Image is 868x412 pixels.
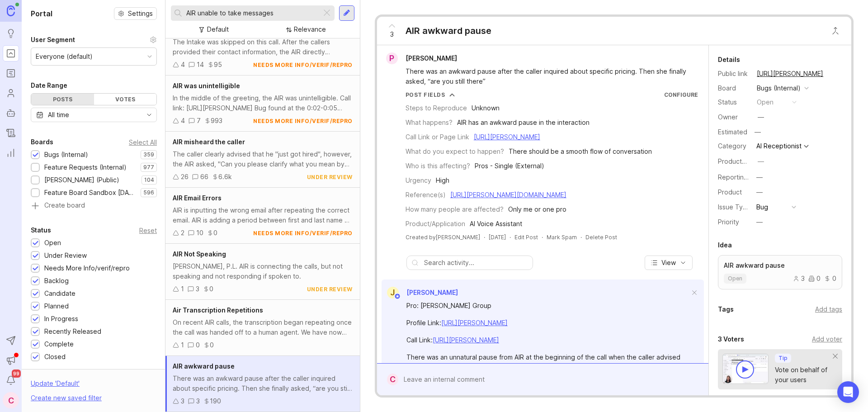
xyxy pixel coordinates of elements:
span: [PERSON_NAME] [406,289,458,296]
div: 3 [793,275,805,282]
a: AIR skips intakeThe Intake was skipped on this call. After the callers provided their contact inf... [165,19,360,76]
div: AI Voice Assistant [470,219,522,229]
button: Mark Spam [547,233,577,241]
p: Tip [778,355,788,362]
div: needs more info/verif/repro [253,117,353,125]
div: 14 [197,60,204,70]
div: Details [718,54,740,65]
div: C [3,392,19,408]
div: Bugs (Internal) [757,83,801,93]
img: video-thumbnail-vote-d41b83416815613422e2ca741bf692cc.jpg [722,354,769,384]
div: AIR is inputting the wrong email after repeating the correct email. AIR is adding a period betwee... [173,205,353,225]
span: open [728,275,742,282]
div: Bug [756,202,768,212]
div: There was an unnatural pause from AIR at the beginning of the call when the caller advised he wan... [406,352,689,372]
a: AIR misheard the callerThe caller clearly advised that he "just got hired", however, the AIR aske... [165,132,360,188]
span: 3 [390,29,394,39]
div: Pro: [PERSON_NAME] Group [406,301,689,311]
button: Post Fields [406,91,455,99]
span: Air Transcription Repetitions [173,306,263,314]
a: [URL][PERSON_NAME] [433,336,499,344]
label: ProductboardID [718,157,766,165]
p: 596 [143,189,154,196]
button: Settings [114,7,157,20]
div: [PERSON_NAME] (Public) [44,175,119,185]
a: AIR Not Speaking[PERSON_NAME], P.L. AIR is connecting the calls, but not speaking and not respond... [165,244,360,300]
div: — [756,187,763,197]
div: Edit Post [514,233,538,241]
a: Reporting [3,145,19,161]
input: Search... [186,8,318,18]
div: 26 [181,172,189,182]
div: AIR has an awkward pause in the interaction [457,118,590,128]
a: [URL][PERSON_NAME][DOMAIN_NAME] [450,191,566,199]
div: 0 [210,340,214,350]
button: Notifications [3,372,19,388]
div: 0 [209,284,213,294]
span: Settings [128,9,153,18]
div: Candidate [44,289,75,298]
p: 977 [143,164,154,171]
a: Create board [31,202,157,210]
div: — [752,126,764,138]
div: Boards [31,137,53,147]
div: under review [307,285,353,293]
div: The caller clearly advised that he "just got hired", however, the AIR asked, "Can you please clar... [173,149,353,169]
div: needs more info/verif/repro [253,229,353,237]
div: 0 [808,275,821,282]
div: Create new saved filter [31,393,102,403]
div: Vote on behalf of your users [775,365,833,385]
p: AIR awkward pause [724,261,836,270]
a: Users [3,85,19,101]
div: 95 [214,60,222,70]
span: View [661,258,676,267]
p: 104 [144,176,154,184]
div: 66 [200,172,208,182]
div: Add tags [815,304,842,314]
div: 3 [196,284,199,294]
div: What do you expect to happen? [406,147,504,156]
div: There should be a smooth flow of conversation [509,147,652,156]
div: under review [307,173,353,181]
div: High [436,175,449,185]
div: Unknown [472,103,500,113]
div: What happens? [406,118,453,128]
a: AIR Email ErrorsAIR is inputting the wrong email after repeating the correct email. AIR is adding... [165,188,360,244]
span: AIR Not Speaking [173,250,226,258]
div: · [509,233,511,241]
div: — [756,217,763,227]
div: Post Fields [406,91,445,99]
span: [PERSON_NAME] [406,54,457,62]
div: Add voter [812,334,842,344]
div: Default [207,24,229,34]
div: Votes [94,94,157,105]
div: Reference(s) [406,190,446,200]
div: Bugs (Internal) [44,150,88,160]
a: Ideas [3,25,19,42]
div: Open [44,238,61,248]
a: [URL][PERSON_NAME] [474,133,540,141]
div: Relevance [294,24,326,34]
div: 0 [824,275,836,282]
label: Priority [718,218,739,226]
div: 0 [213,228,217,238]
a: [URL][PERSON_NAME] [441,319,508,327]
div: 4 [181,60,185,70]
div: How many people are affected? [406,204,504,214]
div: 6.6k [218,172,232,182]
div: There was an awkward pause after the caller inquired about specific pricing. Then she finally ask... [406,66,690,86]
div: Reset [139,228,157,233]
div: Tags [718,304,734,315]
div: — [756,172,763,182]
button: Announcements [3,352,19,369]
div: Recently Released [44,327,101,336]
div: Status [718,97,750,107]
div: Posts [31,94,94,105]
div: 4 [181,116,185,126]
div: 1 [181,284,184,294]
div: Only me or one pro [508,204,566,214]
div: Date Range [31,80,67,91]
div: The Intake was skipped on this call. After the callers provided their contact information, the AI... [173,37,353,57]
button: ProductboardID [755,156,767,167]
div: 3 [181,396,184,406]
